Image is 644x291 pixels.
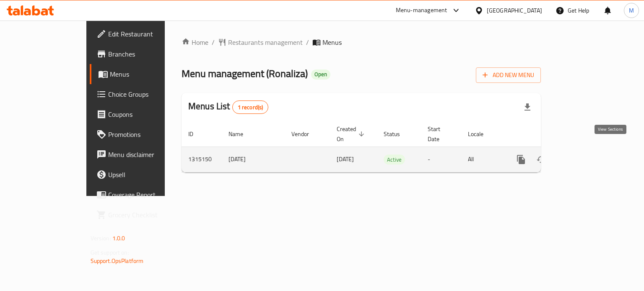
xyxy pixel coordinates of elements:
span: [DATE] [337,154,354,165]
span: Grocery Checklist [108,210,187,220]
a: Edit Restaurant [90,24,194,44]
a: Promotions [90,124,194,144]
th: Actions [504,121,598,147]
span: Menus [110,69,187,79]
span: Menu management ( Ronaliza ) [182,64,308,83]
div: Export file [517,97,538,117]
a: Grocery Checklist [90,205,194,225]
span: Promotions [108,129,187,139]
button: more [511,149,531,170]
span: Coupons [108,109,187,119]
span: Menu disclaimer [108,149,187,160]
span: ID [188,129,204,139]
a: Branches [90,44,194,64]
li: / [306,37,309,47]
div: Menu-management [396,5,447,15]
a: Upsell [90,165,194,185]
a: Coverage Report [90,185,194,205]
span: Restaurants management [228,37,303,47]
a: Support.OpsPlatform [91,255,144,266]
span: 1.0.0 [112,233,125,244]
a: Home [182,37,208,47]
div: [GEOGRAPHIC_DATA] [487,6,542,15]
a: Restaurants management [218,37,303,47]
table: enhanced table [182,121,598,173]
span: Vendor [291,129,320,139]
span: Start Date [428,124,451,144]
span: Open [311,71,330,78]
td: [DATE] [222,147,285,172]
a: Choice Groups [90,84,194,104]
span: Upsell [108,170,187,180]
td: - [421,147,461,172]
span: Locale [468,129,494,139]
h2: Menus List [188,100,268,114]
span: Version: [91,233,111,244]
div: Total records count [232,100,269,114]
span: Created On [337,124,367,144]
nav: breadcrumb [182,37,541,47]
div: Active [384,155,405,165]
span: Menus [322,37,342,47]
li: / [212,37,215,47]
td: All [461,147,504,172]
span: Edit Restaurant [108,29,187,39]
a: Coupons [90,104,194,124]
a: Menus [90,64,194,84]
span: Choice Groups [108,89,187,99]
span: Coverage Report [108,190,187,200]
a: Menu disclaimer [90,144,194,165]
span: Add New Menu [483,70,534,80]
span: Get support on: [91,247,129,258]
span: Status [384,129,411,139]
span: Active [384,155,405,165]
td: 1315150 [182,147,222,172]
div: Open [311,70,330,80]
button: Add New Menu [476,67,541,83]
span: 1 record(s) [233,103,268,111]
span: M [629,6,634,15]
span: Branches [108,49,187,59]
span: Name [229,129,254,139]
